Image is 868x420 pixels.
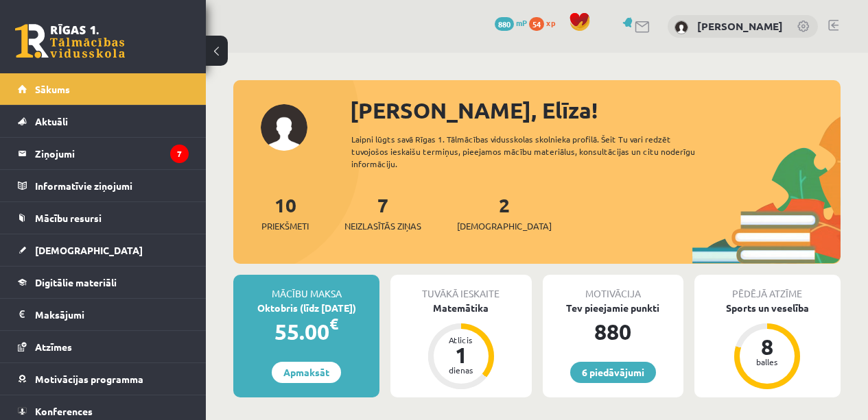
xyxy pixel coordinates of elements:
a: Aktuāli [18,106,189,137]
a: 880 mP [495,17,527,28]
legend: Informatīvie ziņojumi [35,170,189,201]
a: Ziņojumi7 [18,138,189,169]
a: 6 piedāvājumi [570,362,656,383]
span: 54 [529,17,544,31]
span: Konferences [35,405,93,417]
span: Mācību resursi [35,212,102,224]
div: 55.00 [233,315,379,348]
div: 8 [747,336,788,358]
a: Sākums [18,73,189,105]
a: 54 xp [529,17,562,28]
span: Aktuāli [35,115,68,127]
a: Sports un veselība 8 balles [694,301,841,391]
a: Matemātika Atlicis 1 dienas [390,301,531,391]
div: Matemātika [390,301,531,315]
a: Maksājumi [18,299,189,330]
span: Atzīmes [35,341,72,353]
div: 880 [543,315,683,348]
span: Sākums [35,83,70,95]
span: € [329,314,338,334]
a: [PERSON_NAME] [697,19,783,33]
span: Neizlasītās ziņas [344,219,421,233]
div: Oktobris (līdz [DATE]) [233,301,379,315]
legend: Ziņojumi [35,138,189,169]
div: 1 [441,344,482,366]
span: Digitālie materiāli [35,276,117,288]
div: Atlicis [441,336,482,344]
i: 7 [170,145,189,163]
legend: Maksājumi [35,299,189,330]
span: 880 [495,17,514,31]
a: Atzīmes [18,331,189,362]
div: Mācību maksa [233,275,379,301]
a: 10Priekšmeti [261,193,309,233]
a: Apmaksāt [272,362,341,383]
span: Motivācijas programma [35,373,143,385]
a: Informatīvie ziņojumi [18,170,189,201]
div: Tev pieejamie punkti [543,301,683,315]
a: [DEMOGRAPHIC_DATA] [18,234,189,266]
span: Priekšmeti [261,219,309,233]
div: Motivācija [543,275,683,301]
a: 2[DEMOGRAPHIC_DATA] [457,193,552,233]
a: Mācību resursi [18,202,189,234]
span: mP [516,17,527,28]
img: Elīza Martinsone [675,21,688,34]
span: xp [546,17,555,28]
a: Digitālie materiāli [18,267,189,298]
span: [DEMOGRAPHIC_DATA] [35,244,143,256]
a: 7Neizlasītās ziņas [344,193,421,233]
div: Pēdējā atzīme [694,275,841,301]
a: Rīgas 1. Tālmācības vidusskola [15,24,125,58]
span: [DEMOGRAPHIC_DATA] [457,219,552,233]
div: Laipni lūgts savā Rīgas 1. Tālmācības vidusskolas skolnieka profilā. Šeit Tu vari redzēt tuvojošo... [351,133,716,170]
a: Motivācijas programma [18,363,189,395]
div: balles [747,358,788,366]
div: dienas [441,366,482,374]
div: [PERSON_NAME], Elīza! [350,94,841,127]
div: Sports un veselība [694,301,841,315]
div: Tuvākā ieskaite [390,275,531,301]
